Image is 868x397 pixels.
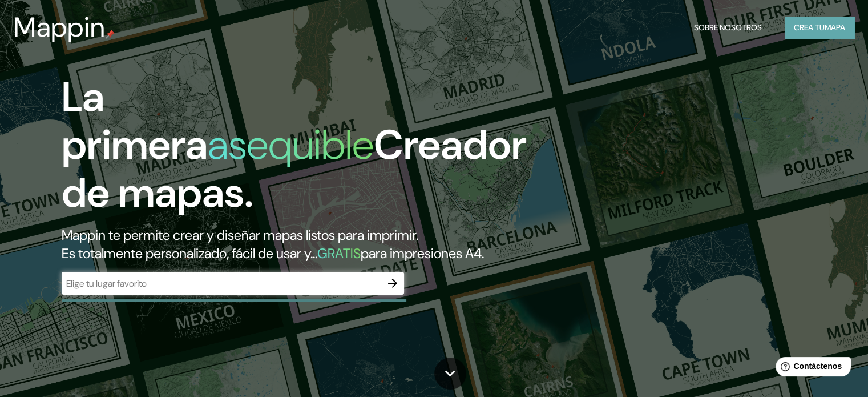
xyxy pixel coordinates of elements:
[62,244,317,262] font: Es totalmente personalizado, fácil de usar y...
[14,9,106,45] font: Mappin
[785,17,854,38] button: Crea tumapa
[694,22,762,33] font: Sobre nosotros
[62,226,418,244] font: Mappin te permite crear y diseñar mapas listos para imprimir.
[317,244,361,262] font: GRATIS
[62,70,208,171] font: La primera
[62,118,526,219] font: Creador de mapas.
[208,118,374,171] font: asequible
[106,30,115,39] img: pin de mapeo
[62,277,381,290] input: Elige tu lugar favorito
[361,244,484,262] font: para impresiones A4.
[689,17,766,38] button: Sobre nosotros
[766,352,855,384] iframe: Lanzador de widgets de ayuda
[794,22,825,33] font: Crea tu
[825,22,845,33] font: mapa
